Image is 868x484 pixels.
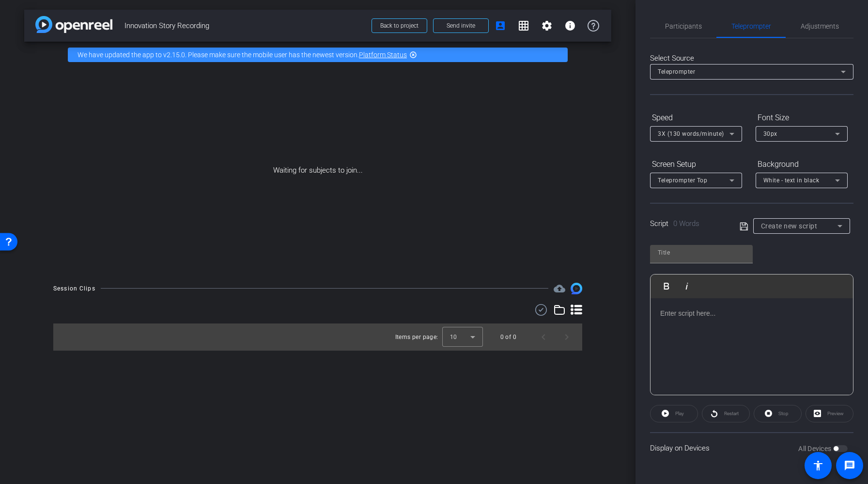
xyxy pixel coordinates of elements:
[665,23,702,30] span: Participants
[532,325,555,349] button: Previous page
[756,156,848,173] div: Background
[657,276,676,296] button: Bold (⌘B)
[756,110,848,126] div: Font Size
[380,22,418,29] span: Back to project
[678,276,696,296] button: Italic (⌘I)
[650,432,853,464] div: Display on Devices
[658,130,724,137] span: 3X (130 words/minute)
[35,16,112,33] img: app-logo
[650,110,742,126] div: Speed
[541,20,553,32] mat-icon: settings
[433,18,489,33] button: Send invite
[812,460,824,471] mat-icon: accessibility
[673,219,699,228] span: 0 Words
[571,283,582,294] img: Session clips
[359,51,407,59] a: Platform Status
[801,23,839,30] span: Adjustments
[555,325,578,349] button: Next page
[447,22,475,30] span: Send invite
[500,332,516,342] div: 0 of 0
[798,444,833,453] label: All Devices
[731,23,771,30] span: Teleprompter
[53,284,95,293] div: Session Clips
[844,460,855,471] mat-icon: message
[564,20,576,32] mat-icon: info
[658,68,695,75] span: Teleprompter
[650,218,726,229] div: Script
[650,53,853,64] div: Select Source
[650,156,742,173] div: Screen Setup
[495,20,506,32] mat-icon: account_box
[761,222,818,230] span: Create new script
[763,177,820,184] span: White - text in black
[124,16,366,35] span: Innovation Story Recording
[24,68,611,273] div: Waiting for subjects to join...
[395,332,438,342] div: Items per page:
[658,247,745,258] input: Title
[68,48,568,62] div: We have updated the app to v2.15.0. Please make sure the mobile user has the newest version.
[763,130,777,137] span: 30px
[372,18,427,33] button: Back to project
[518,20,529,32] mat-icon: grid_on
[409,51,417,59] mat-icon: highlight_off
[554,283,565,294] mat-icon: cloud_upload
[658,177,707,184] span: Teleprompter Top
[554,283,565,294] span: Destinations for your clips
